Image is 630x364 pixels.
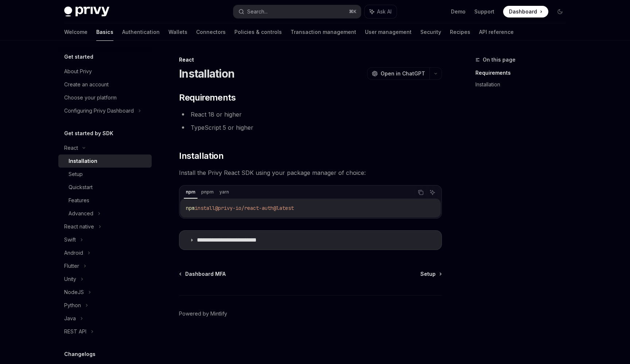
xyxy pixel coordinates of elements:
[58,65,152,78] a: About Privy
[184,188,198,196] div: npm
[64,80,109,89] div: Create an account
[64,301,81,310] div: Python
[179,168,442,178] span: Install the Privy React SDK using your package manager of choice:
[420,270,441,278] a: Setup
[64,23,87,41] a: Welcome
[450,23,470,41] a: Recipes
[179,150,223,162] span: Installation
[199,188,216,196] div: pnpm
[64,129,113,138] h5: Get started by SDK
[64,235,76,244] div: Swift
[64,275,76,283] div: Unity
[179,122,442,133] li: TypeScript 5 or higher
[180,270,226,278] a: Dashboard MFA
[196,23,226,41] a: Connectors
[195,205,215,211] span: install
[215,205,294,211] span: @privy-io/react-auth@latest
[58,194,152,207] a: Features
[64,314,76,323] div: Java
[69,196,89,205] div: Features
[474,8,494,15] a: Support
[475,79,572,90] a: Installation
[58,181,152,194] a: Quickstart
[58,91,152,104] a: Choose your platform
[367,67,429,80] button: Open in ChatGPT
[234,23,282,41] a: Policies & controls
[64,222,94,231] div: React native
[64,350,96,359] h5: Changelogs
[179,310,227,317] a: Powered by Mintlify
[247,7,268,16] div: Search...
[69,209,93,218] div: Advanced
[475,67,572,79] a: Requirements
[365,23,412,41] a: User management
[554,6,566,17] button: Toggle dark mode
[365,5,397,18] button: Ask AI
[179,56,442,63] div: React
[509,8,537,15] span: Dashboard
[64,144,78,152] div: React
[58,78,152,91] a: Create an account
[233,5,361,18] button: Search...⌘K
[64,248,83,257] div: Android
[217,188,231,196] div: yarn
[420,23,441,41] a: Security
[122,23,160,41] a: Authentication
[64,93,117,102] div: Choose your platform
[381,70,425,77] span: Open in ChatGPT
[483,55,516,64] span: On this page
[503,6,548,17] a: Dashboard
[479,23,514,41] a: API reference
[64,106,134,115] div: Configuring Privy Dashboard
[58,154,152,168] a: Installation
[186,205,195,211] span: npm
[64,262,79,270] div: Flutter
[291,23,356,41] a: Transaction management
[179,67,234,80] h1: Installation
[69,183,93,192] div: Quickstart
[377,8,392,15] span: Ask AI
[64,327,86,336] div: REST API
[420,270,436,278] span: Setup
[58,168,152,181] a: Setup
[428,188,437,197] button: Ask AI
[185,270,226,278] span: Dashboard MFA
[451,8,466,15] a: Demo
[349,9,357,15] span: ⌘ K
[179,109,442,120] li: React 18 or higher
[416,188,425,197] button: Copy the contents from the code block
[64,67,92,76] div: About Privy
[69,157,97,165] div: Installation
[168,23,187,41] a: Wallets
[64,52,93,61] h5: Get started
[64,7,109,17] img: dark logo
[179,92,236,103] span: Requirements
[69,170,83,179] div: Setup
[64,288,84,297] div: NodeJS
[96,23,113,41] a: Basics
